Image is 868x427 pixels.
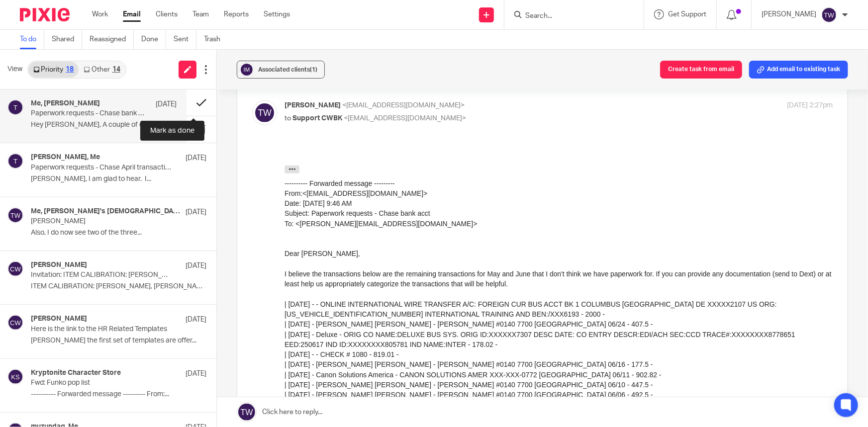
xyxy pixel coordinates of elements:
p: Here is the link to the HR Related Templates [31,325,172,334]
p: Fwd: Funko pop list [31,379,172,387]
span: to [285,115,291,122]
a: Other14 [79,62,125,78]
div: 14 [112,66,120,73]
p: ---------- Forwarded message --------- From:... [31,390,206,399]
p: [DATE] [186,315,206,325]
p: [DATE] [186,261,206,271]
a: Team [193,9,209,19]
a: Reassigned [90,30,134,49]
img: svg%3E [7,315,23,331]
p: [PERSON_NAME], I am glad to hear. I... [31,175,206,183]
h4: [PERSON_NAME], Me [31,153,100,162]
h4: Kryptonite Character Store [31,369,121,377]
span: View [7,64,22,75]
p: [PERSON_NAME] [31,217,172,226]
span: [PERSON_NAME] [285,102,341,109]
a: Trash [204,30,228,49]
a: To do [20,30,44,49]
span: < > [18,44,143,52]
p: [DATE] [186,207,206,217]
img: svg%3E [7,207,23,223]
p: [DATE] [186,153,206,163]
img: Pixie [20,8,70,21]
span: <[EMAIL_ADDRESS][DOMAIN_NAME]> [342,102,465,109]
p: [DATE] [186,369,206,379]
span: Get Support [668,11,706,18]
h4: [PERSON_NAME] [31,261,87,269]
a: Work [92,9,108,19]
a: Shared [52,30,82,49]
div: 18 [66,66,74,73]
span: Support CWBK [292,115,342,122]
a: Priority18 [28,62,79,78]
button: Create task from email [660,61,742,79]
img: svg%3E [7,99,23,115]
p: Hey [PERSON_NAME], A couple of quick ones: ... [31,121,177,129]
img: svg%3E [7,153,23,169]
span: (1) [310,67,317,73]
p: Invitation: ITEM CALIBRATION: [PERSON_NAME], [PERSON_NAME], [PERSON_NAME], & [PERSON_NAME] @ [DAT... [31,271,172,279]
p: Also, I do now see two of the three... [31,229,206,237]
p: [PERSON_NAME] [762,9,816,19]
a: Settings [264,9,290,19]
a: [PERSON_NAME][EMAIL_ADDRESS][DOMAIN_NAME] [15,75,189,83]
a: Done [141,30,166,49]
p: [DATE] 2:27pm [787,100,833,111]
a: Email [123,9,141,19]
button: Add email to existing task [749,61,848,79]
img: svg%3E [252,100,277,125]
span: <[EMAIL_ADDRESS][DOMAIN_NAME]> [344,115,466,122]
a: Sent [174,30,196,49]
a: Reports [224,9,249,19]
a: Clients [156,9,178,19]
img: svg%3E [821,7,837,23]
h4: [PERSON_NAME] [31,315,87,323]
span: Associated clients [258,67,317,73]
p: [DATE] [156,99,177,109]
a: [EMAIL_ADDRESS][DOMAIN_NAME] [22,44,139,52]
button: Associated clients(1) [237,61,325,79]
p: Paperwork requests - Chase bank acct [31,109,148,118]
img: svg%3E [7,369,23,385]
input: Search [524,12,614,21]
p: ITEM CALIBRATION: [PERSON_NAME], [PERSON_NAME], Jerry, & [PERSON_NAME]... [31,282,206,291]
p: Paperwork requests - Chase April transactions [31,164,172,172]
p: [PERSON_NAME] the first set of templates are offer... [31,337,206,345]
img: svg%3E [7,261,23,277]
h4: Me, [PERSON_NAME]'s [DEMOGRAPHIC_DATA] [31,207,181,216]
img: svg%3E [239,62,254,77]
h4: Me, [PERSON_NAME] [31,99,100,108]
